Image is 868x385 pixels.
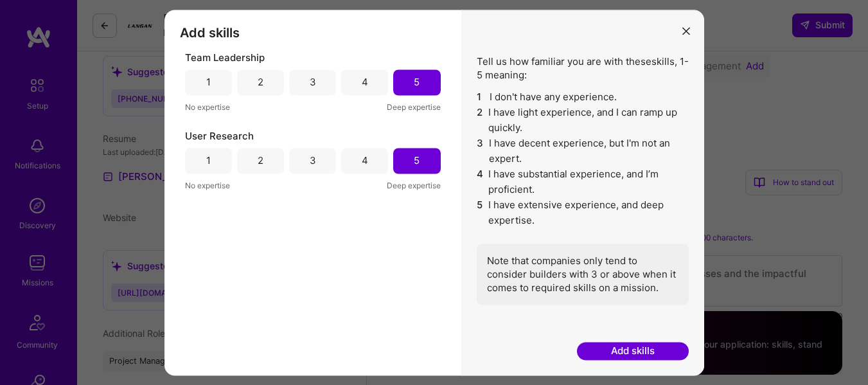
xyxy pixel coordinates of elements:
[206,154,211,167] div: 1
[477,89,484,105] span: 1
[180,25,446,40] h3: Add skills
[477,197,484,228] span: 5
[387,100,441,114] span: Deep expertise
[258,75,263,89] div: 2
[206,75,211,89] div: 1
[682,28,690,35] i: icon Close
[477,166,689,197] li: I have substantial experience, and I’m proficient.
[477,244,689,305] div: Note that companies only tend to consider builders with 3 or above when it comes to required skil...
[387,179,441,192] span: Deep expertise
[477,105,484,136] span: 2
[185,179,230,192] span: No expertise
[477,55,689,305] div: Tell us how familiar you are with these skills , 1-5 meaning:
[477,89,689,105] li: I don't have any experience.
[577,343,689,360] button: Add skills
[185,51,265,64] span: Team Leadership
[362,75,368,89] div: 4
[258,154,263,167] div: 2
[362,154,368,167] div: 4
[414,154,420,167] div: 5
[414,75,420,89] div: 5
[477,136,689,166] li: I have decent experience, but I'm not an expert.
[310,154,316,167] div: 3
[164,10,704,375] div: modal
[477,136,484,166] span: 3
[477,197,689,228] li: I have extensive experience, and deep expertise.
[477,105,689,136] li: I have light experience, and I can ramp up quickly.
[185,129,254,143] span: User Research
[477,166,484,197] span: 4
[310,75,316,89] div: 3
[185,100,230,114] span: No expertise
